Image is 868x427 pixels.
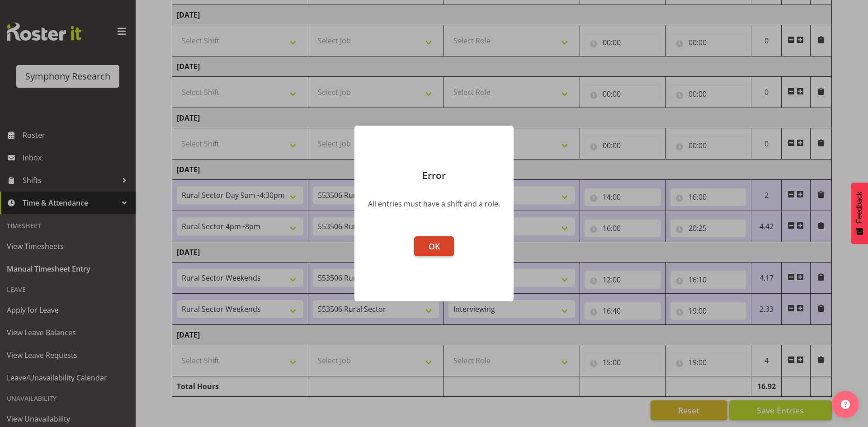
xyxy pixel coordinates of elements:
[363,171,505,180] p: Error
[855,192,863,223] span: Feedback
[851,183,868,244] button: Feedback - Show survey
[414,236,454,256] button: OK
[841,400,850,409] img: help-xxl-2.png
[429,241,440,252] span: OK
[368,198,500,209] div: All entries must have a shift and a role.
